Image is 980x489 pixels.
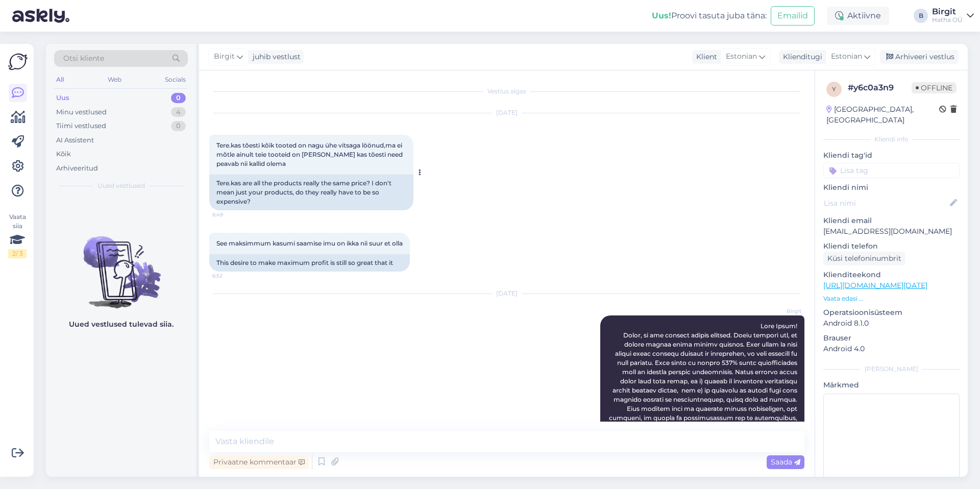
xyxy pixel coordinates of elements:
[46,218,196,310] img: No chats
[652,10,767,22] div: Proovi tasuta juba täna:
[54,73,66,86] div: All
[249,52,301,62] div: juhib vestlust
[932,8,963,16] div: Birgit
[880,50,959,64] div: Arhiveeri vestlus
[823,270,960,280] p: Klienditeekond
[823,281,927,290] a: [URL][DOMAIN_NAME][DATE]
[171,107,186,117] div: 4
[823,294,960,303] p: Vaata edasi ...
[171,121,186,131] div: 0
[163,73,188,86] div: Socials
[209,254,410,272] div: This desire to make maximum profit is still so great that it
[56,163,98,174] div: Arhiveeritud
[823,364,960,374] div: [PERSON_NAME]
[823,252,905,265] div: Küsi telefoninumbrit
[823,333,960,344] p: Brauser
[212,272,251,280] span: 6:52
[8,52,28,71] img: Askly Logo
[824,198,948,209] input: Lisa nimi
[56,107,107,117] div: Minu vestlused
[826,104,939,126] div: [GEOGRAPHIC_DATA], [GEOGRAPHIC_DATA]
[209,108,804,117] div: [DATE]
[771,6,815,26] button: Emailid
[823,182,960,193] p: Kliendi nimi
[56,121,106,131] div: Tiimi vestlused
[8,212,27,258] div: Vaata siia
[209,455,309,469] div: Privaatne kommentaar
[823,163,960,178] input: Lisa tag
[652,11,671,20] b: Uus!
[69,319,174,330] p: Uued vestlused tulevad siia.
[216,141,406,167] span: Tere.kas tõesti kõik tooted on nagu ühe vitsaga löönud,ma ei mõtle ainult teie tooteid on [PERSON...
[823,380,960,390] p: Märkmed
[823,215,960,226] p: Kliendi email
[56,135,94,145] div: AI Assistent
[823,344,960,354] p: Android 4.0
[832,85,836,93] span: y
[831,51,862,62] span: Estonian
[763,307,801,315] span: Birgit
[726,51,757,62] span: Estonian
[914,9,928,23] div: B
[209,87,804,96] div: Vestlus algas
[171,93,186,103] div: 0
[823,226,960,237] p: [EMAIL_ADDRESS][DOMAIN_NAME]
[209,289,804,298] div: [DATE]
[932,8,974,24] a: BirgitHatha OÜ
[848,82,912,94] div: # y6c0a3n9
[771,457,800,467] span: Saada
[827,7,889,25] div: Aktiivne
[932,16,963,24] div: Hatha OÜ
[209,175,413,210] div: Tere.kas are all the products really the same price? I don't mean just your products, do they rea...
[56,93,69,103] div: Uus
[8,249,27,258] div: 2 / 3
[97,181,145,190] span: Uued vestlused
[56,149,71,159] div: Kõik
[823,241,960,252] p: Kliendi telefon
[823,307,960,318] p: Operatsioonisüsteem
[63,53,104,64] span: Otsi kliente
[823,135,960,144] div: Kliendi info
[214,51,235,62] span: Birgit
[823,318,960,329] p: Android 8.1.0
[823,150,960,161] p: Kliendi tag'id
[106,73,124,86] div: Web
[912,82,957,93] span: Offline
[212,211,251,218] span: 6:49
[779,52,822,62] div: Klienditugi
[216,239,403,247] span: See maksimmum kasumi saamise imu on ikka nii suur et olla
[692,52,717,62] div: Klient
